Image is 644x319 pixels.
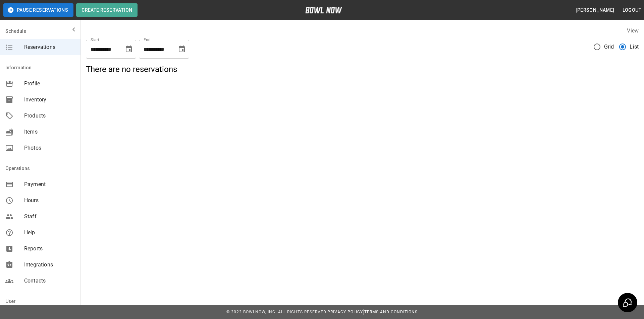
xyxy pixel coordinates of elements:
[604,43,614,51] span: Grid
[226,310,327,314] span: © 2022 BowlNow, Inc. All Rights Reserved.
[620,4,644,16] button: Logout
[24,128,75,136] span: Items
[364,310,418,314] a: Terms and Conditions
[327,310,363,314] a: Privacy Policy
[3,3,73,17] button: Pause Reservations
[175,43,189,56] button: Choose date, selected date is Aug 20, 2025
[24,196,75,205] span: Hours
[24,245,75,253] span: Reports
[630,43,639,51] span: List
[24,229,75,237] span: Help
[24,261,75,269] span: Integrations
[24,277,75,285] span: Contacts
[24,112,75,120] span: Products
[122,43,136,56] button: Choose date, selected date is Aug 20, 2025
[24,80,75,88] span: Profile
[86,64,639,75] h5: There are no reservations
[24,180,75,188] span: Payment
[24,144,75,152] span: Photos
[24,43,75,51] span: Reservations
[24,96,75,104] span: Inventory
[573,4,617,16] button: [PERSON_NAME]
[76,3,138,17] button: Create Reservation
[24,213,75,221] span: Staff
[305,7,342,13] img: logo
[627,27,639,34] label: View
